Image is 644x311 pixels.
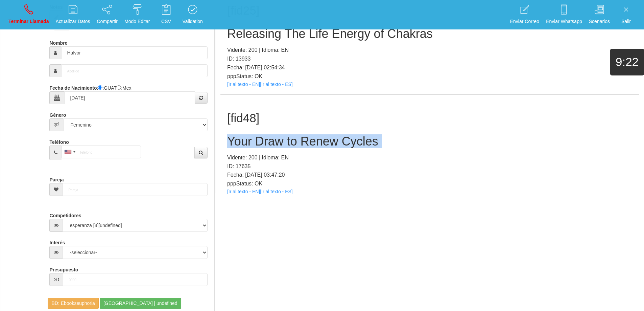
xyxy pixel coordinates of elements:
label: Fecha de Nacimiento [49,82,97,91]
p: Validation [182,18,202,25]
p: Vidente: 200 | Idioma: EN [227,46,632,54]
a: Terminar Llamada [6,2,51,27]
input: :Yuca-Mex [117,85,121,90]
input: Nombre [61,46,207,59]
input: 0000 [63,273,207,286]
label: Teléfono [49,136,69,146]
p: Fecha: [DATE] 02:54:34 [227,63,632,72]
p: pppStatus: OK [227,72,632,81]
input: :Quechi GUAT [98,85,102,90]
a: CSV [154,2,178,27]
label: Competidores [49,210,81,219]
a: Salir [614,2,638,27]
p: pppStatus: OK [227,179,632,188]
a: Enviar Correo [508,2,542,27]
input: Teléfono [62,146,141,158]
div: United States: +1 [62,146,77,158]
p: Terminar Llamada [8,18,49,25]
p: Enviar Correo [510,18,539,25]
h2: Releasing The Life Energy of Chakras [227,27,632,41]
a: Actualizar Datos [53,2,93,27]
a: [Ir al texto - EN] [227,82,260,87]
p: Fecha: [DATE] 03:47:20 [227,171,632,179]
p: Salir [617,18,636,25]
p: Scenarios [589,18,610,25]
label: Nombre [49,37,67,46]
h1: 9:22 [610,55,644,69]
label: Género [49,109,66,118]
label: Presupuesto [49,264,78,273]
a: Modo Editar [122,2,152,27]
div: : :GUAT :Mex [49,82,207,104]
p: ID: 17635 [227,162,632,171]
p: Modo Editar [124,18,150,25]
a: Compartir [95,2,120,27]
p: Enviar Whatsapp [546,18,582,25]
a: Enviar Whatsapp [544,2,585,27]
label: Interés [49,237,65,246]
p: Actualizar Datos [56,18,90,25]
a: [Ir al texto - ES] [260,189,292,194]
a: Validation [180,2,205,27]
label: Pareja [49,174,64,183]
p: Compartir [97,18,118,25]
a: Scenarios [587,2,612,27]
a: [Ir al texto - ES] [260,82,292,87]
p: ID: 13933 [227,54,632,63]
input: Apellido [61,64,207,77]
input: Pareja [63,183,207,196]
a: [Ir al texto - EN] [227,189,260,194]
p: Vidente: 200 | Idioma: EN [227,153,632,162]
h1: [fid48] [227,112,632,125]
h2: Your Draw to Renew Cycles [227,135,632,148]
p: CSV [157,18,175,25]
